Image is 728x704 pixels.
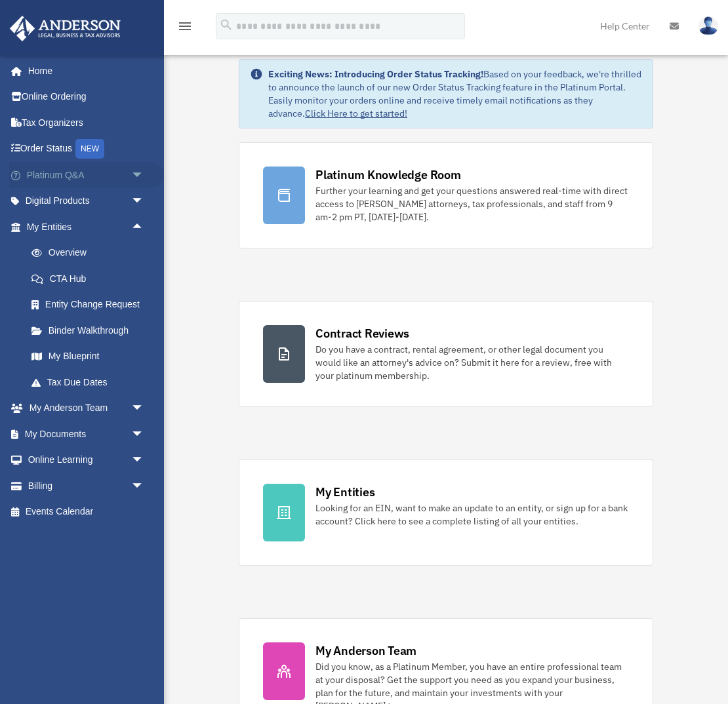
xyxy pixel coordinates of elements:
[698,16,718,35] img: User Pic
[75,139,104,159] div: NEW
[9,473,164,499] a: Billingarrow_drop_down
[9,58,157,84] a: Home
[131,188,157,215] span: arrow_drop_down
[18,317,164,343] a: Binder Walkthrough
[315,343,629,382] div: Do you have a contract, rental agreement, or other legal document you would like an attorney's ad...
[268,68,483,80] strong: Exciting News: Introducing Order Status Tracking!
[131,162,157,189] span: arrow_drop_down
[131,395,157,422] span: arrow_drop_down
[315,166,461,183] div: Platinum Knowledge Room
[131,421,157,448] span: arrow_drop_down
[131,473,157,499] span: arrow_drop_down
[9,447,164,473] a: Online Learningarrow_drop_down
[239,301,653,407] a: Contract Reviews Do you have a contract, rental agreement, or other legal document you would like...
[18,240,164,266] a: Overview
[315,642,416,659] div: My Anderson Team
[9,188,164,214] a: Digital Productsarrow_drop_down
[315,184,629,224] div: Further your learning and get your questions answered real-time with direct access to [PERSON_NAM...
[18,369,164,395] a: Tax Due Dates
[268,68,642,120] div: Based on your feedback, we're thrilled to announce the launch of our new Order Status Tracking fe...
[315,484,374,500] div: My Entities
[9,84,164,110] a: Online Ordering
[18,292,164,318] a: Entity Change Request
[9,214,164,240] a: My Entitiesarrow_drop_up
[315,501,629,528] div: Looking for an EIN, want to make an update to an entity, or sign up for a bank account? Click her...
[305,108,407,119] a: Click Here to get started!
[6,16,125,41] img: Anderson Advisors Platinum Portal
[9,136,164,163] a: Order StatusNEW
[18,265,164,292] a: CTA Hub
[18,343,164,370] a: My Blueprint
[131,214,157,241] span: arrow_drop_up
[9,421,164,447] a: My Documentsarrow_drop_down
[239,142,653,248] a: Platinum Knowledge Room Further your learning and get your questions answered real-time with dire...
[9,162,164,188] a: Platinum Q&Aarrow_drop_down
[239,460,653,566] a: My Entities Looking for an EIN, want to make an update to an entity, or sign up for a bank accoun...
[131,447,157,474] span: arrow_drop_down
[9,109,164,136] a: Tax Organizers
[177,18,193,34] i: menu
[9,395,164,421] a: My Anderson Teamarrow_drop_down
[177,23,193,34] a: menu
[219,18,233,32] i: search
[315,325,409,342] div: Contract Reviews
[9,499,164,525] a: Events Calendar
